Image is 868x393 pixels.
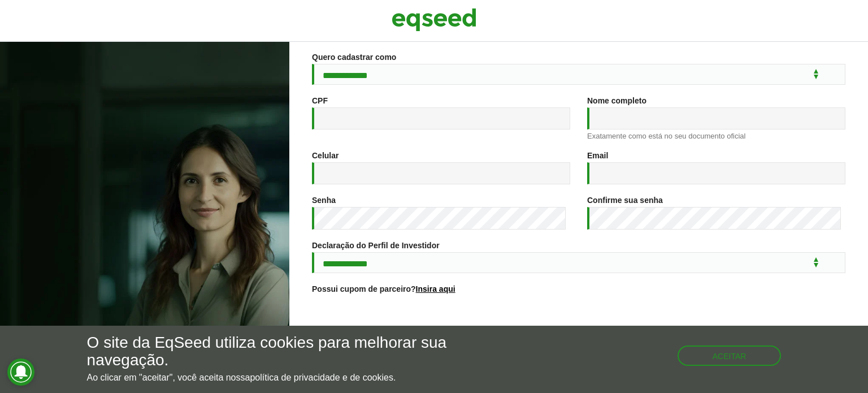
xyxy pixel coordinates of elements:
label: Nome completo [587,97,646,105]
a: política de privacidade e de cookies [250,373,393,382]
h5: O site da EqSeed utiliza cookies para melhorar sua navegação. [87,334,504,369]
label: Senha [312,196,336,204]
label: Declaração do Perfil de Investidor [312,241,440,249]
p: Ao clicar em "aceitar", você aceita nossa . [87,372,504,383]
a: Insira aqui [416,285,455,293]
iframe: reCAPTCHA [493,307,665,351]
label: Confirme sua senha [587,196,663,204]
label: Quero cadastrar como [312,53,396,61]
label: CPF [312,97,328,105]
button: Aceitar [678,346,782,366]
div: Exatamente como está no seu documento oficial [587,132,845,140]
label: Email [587,152,608,159]
label: Possui cupom de parceiro? [312,285,455,293]
label: Celular [312,152,338,159]
img: EqSeed Logo [392,6,476,34]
